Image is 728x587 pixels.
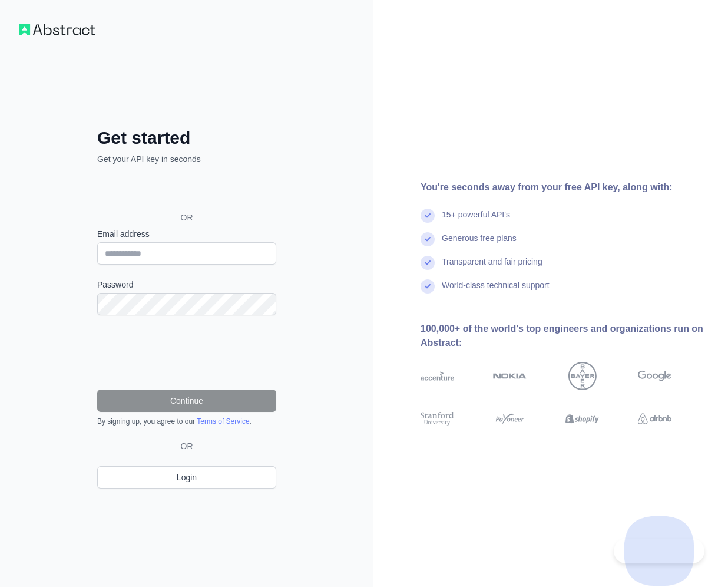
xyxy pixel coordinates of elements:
img: accenture [421,362,454,390]
img: google [638,362,671,390]
div: Увійти через Google (відкриється в новій вкладці) [97,178,274,204]
iframe: Toggle Customer Support [614,539,704,563]
img: payoneer [493,410,527,427]
a: Login [97,466,276,489]
p: Get your API key in seconds [97,153,276,165]
label: Password [97,279,276,291]
div: Generous free plans [442,232,517,256]
img: check mark [421,256,435,270]
img: check mark [421,209,435,223]
div: 100,000+ of the world's top engineers and organizations run on Abstract: [421,322,709,350]
div: World-class technical support [442,279,550,303]
img: check mark [421,279,435,293]
img: shopify [565,410,599,427]
img: airbnb [638,410,671,427]
span: OR [171,212,203,223]
span: OR [176,440,198,452]
div: Transparent and fair pricing [442,256,542,279]
div: You're seconds away from your free API key, along with: [421,180,709,194]
label: Email address [97,228,276,240]
iframe: Кнопка "Увійти через Google" [91,178,280,204]
img: nokia [493,362,527,390]
h2: Get started [97,127,276,149]
button: Continue [97,390,276,412]
img: stanford university [421,410,454,427]
img: check mark [421,232,435,246]
iframe: reCAPTCHA [97,329,276,375]
div: By signing up, you agree to our . [97,417,276,426]
a: Terms of Service [197,417,249,426]
img: bayer [568,362,597,390]
img: Workflow [19,24,95,35]
div: 15+ powerful API's [442,209,510,232]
